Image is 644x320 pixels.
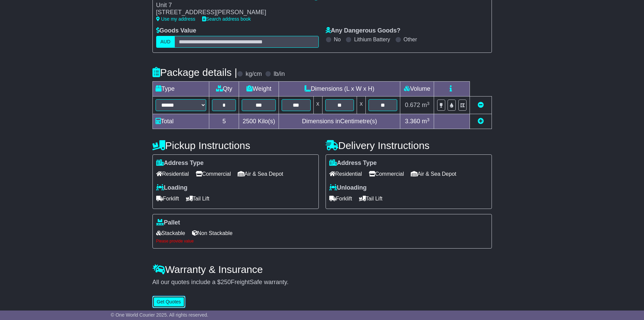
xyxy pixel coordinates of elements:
span: 2500 [243,118,256,125]
div: All our quotes include a $ FreightSafe warranty. [152,279,492,286]
label: Address Type [156,159,204,167]
span: Tail Lift [186,193,210,204]
span: © One World Courier 2025. All rights reserved. [111,312,209,318]
a: Add new item [478,118,484,125]
span: Stackable [156,228,185,238]
td: 5 [209,114,239,129]
td: Dimensions in Centimetre(s) [279,114,400,129]
span: 250 [221,279,231,285]
label: Lithium Battery [354,36,390,43]
td: Type [152,82,209,97]
td: x [313,97,322,114]
span: Residential [156,169,189,179]
td: Dimensions (L x W x H) [279,82,400,97]
label: Loading [156,184,188,192]
span: m [422,118,430,125]
label: Pallet [156,219,180,227]
td: Qty [209,82,239,97]
label: Goods Value [156,27,196,35]
label: Unloading [329,184,367,192]
sup: 3 [427,117,430,122]
button: Get Quotes [152,296,186,308]
span: Air & Sea Depot [238,169,283,179]
span: Air & Sea Depot [411,169,456,179]
td: x [357,97,366,114]
label: lb/in [273,70,285,78]
span: 3.360 [405,118,420,125]
h4: Pickup Instructions [152,140,319,151]
div: Unit 7 [156,2,306,9]
td: Total [152,114,209,129]
span: Commercial [369,169,404,179]
span: Commercial [196,169,231,179]
span: Tail Lift [359,193,383,204]
div: [STREET_ADDRESS][PERSON_NAME] [156,9,306,16]
label: Other [404,36,417,43]
span: Non Stackable [192,228,233,238]
span: Forklift [329,193,352,204]
sup: 3 [427,101,430,106]
label: kg/cm [245,70,262,78]
td: Kilo(s) [239,114,279,129]
h4: Package details | [152,67,237,78]
td: Weight [239,82,279,97]
td: Volume [400,82,434,97]
h4: Delivery Instructions [326,140,492,151]
label: Any Dangerous Goods? [326,27,401,35]
h4: Warranty & Insurance [152,264,492,275]
div: Please provide value [156,239,488,243]
label: Address Type [329,159,377,167]
span: Forklift [156,193,179,204]
a: Use my address [156,16,195,22]
a: Search address book [202,16,251,22]
label: No [334,36,341,43]
span: m [422,102,430,108]
span: 0.672 [405,102,420,108]
span: Residential [329,169,362,179]
label: AUD [156,36,175,48]
a: Remove this item [478,102,484,108]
